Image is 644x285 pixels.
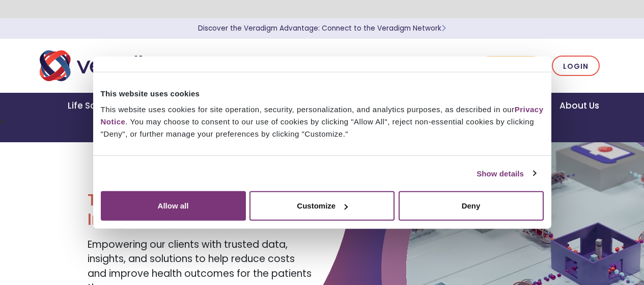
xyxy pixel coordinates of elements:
button: Deny [399,191,544,221]
a: Discover the Veradigm Advantage: Connect to the Veradigm NetworkLearn More [198,23,446,33]
a: Show details [477,167,536,179]
div: This website uses cookies for site operation, security, personalization, and analytics purposes, ... [101,103,544,140]
a: Life Sciences [55,93,140,119]
img: Veradigm logo [40,49,180,83]
a: About Us [547,93,611,119]
a: Privacy Notice [101,105,544,126]
button: Customize [249,191,395,221]
button: Allow all [101,191,246,221]
a: Login [552,56,600,76]
span: Learn More [441,23,446,33]
div: This website uses cookies [101,87,544,99]
h1: Transforming Health, Insightfully® [88,190,314,229]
